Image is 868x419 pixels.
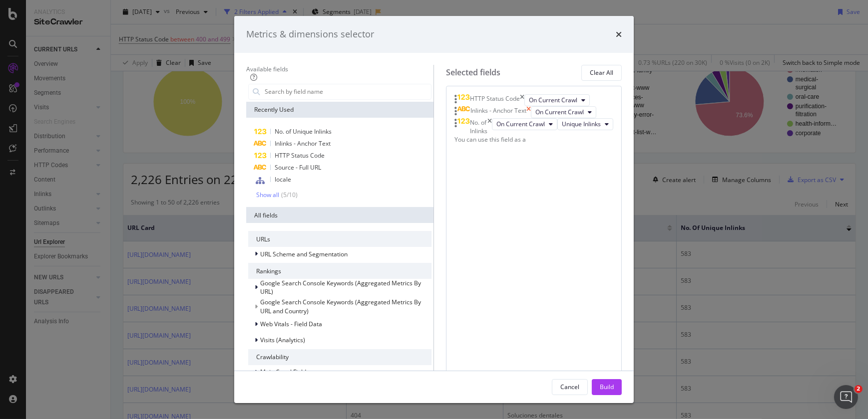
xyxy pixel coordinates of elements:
[275,175,291,184] span: locale
[535,108,584,116] span: On Current Crawl
[616,28,622,41] div: times
[446,67,500,78] div: Selected fields
[260,279,421,296] span: Google Search Console Keywords (Aggregated Metrics By URL)
[256,192,279,199] div: Show all
[246,65,434,73] div: Available fields
[492,118,557,130] button: On Current Crawl
[562,120,601,128] span: Unique Inlinks
[260,320,322,328] span: Web Vitals - Field Data
[260,336,305,344] span: Visits (Analytics)
[246,102,434,118] div: Recently Used
[524,94,590,106] button: On Current Crawl
[600,383,614,391] div: Build
[526,106,531,118] div: times
[470,94,520,106] div: HTTP Status Code
[557,118,613,130] button: Unique Inlinks
[248,349,432,365] div: Crawlability
[531,106,596,118] button: On Current Crawl
[470,118,487,135] div: No. of Inlinks
[248,298,432,315] div: This group is disabled
[855,385,863,393] span: 2
[275,127,332,136] span: No. of Unique Inlinks
[487,118,492,135] div: times
[520,94,524,106] div: times
[279,191,298,199] div: ( 5 / 10 )
[275,163,321,172] span: Source - Full URL
[552,379,588,395] button: Cancel
[260,368,309,376] span: Main Crawl Fields
[834,385,858,409] iframe: Intercom live chat
[275,151,325,160] span: HTTP Status Code
[454,118,613,135] div: No. of InlinkstimesOn Current CrawlUnique Inlinks
[592,379,622,395] button: Build
[260,298,421,315] span: Google Search Console Keywords (Aggregated Metrics By URL and Country)
[246,28,374,41] div: Metrics & dimensions selector
[234,16,634,403] div: modal
[248,263,432,279] div: Rankings
[454,94,613,106] div: HTTP Status CodetimesOn Current Crawl
[246,207,434,223] div: All fields
[590,68,613,77] div: Clear All
[260,250,348,258] span: URL Scheme and Segmentation
[454,106,613,118] div: Inlinks - Anchor TexttimesOn Current Crawl
[264,84,431,99] input: Search by field name
[248,231,432,247] div: URLs
[275,139,331,148] span: Inlinks - Anchor Text
[560,383,579,391] div: Cancel
[470,106,526,118] div: Inlinks - Anchor Text
[581,65,622,81] button: Clear All
[496,120,545,128] span: On Current Crawl
[529,96,577,104] span: On Current Crawl
[454,135,613,144] div: You can use this field as a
